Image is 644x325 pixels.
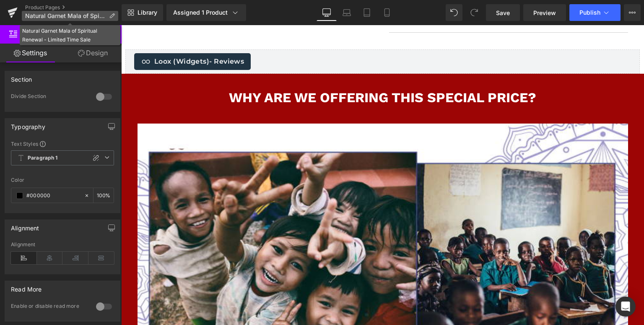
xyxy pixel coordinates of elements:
span: Save [496,8,510,17]
a: Laptop [337,4,357,21]
iframe: To enrich screen reader interactions, please activate Accessibility in Grammarly extension settings [121,25,644,325]
a: Tablet [357,4,377,21]
div: Text Styles [11,140,114,147]
div: Assigned 1 Product [173,8,239,17]
a: New Library [122,4,163,21]
button: Redo [466,4,483,21]
span: Library [138,9,157,16]
a: Preview [523,4,566,21]
a: Product Pages [25,4,122,11]
a: Design [62,44,123,62]
span: Preview [533,8,556,17]
div: Natural Garnet Mala of Spiritual Renewal - Limited Time Sale [22,26,118,44]
div: Color [11,177,114,183]
input: Color [26,191,80,200]
div: Open Intercom Messenger [615,297,636,317]
button: Publish [569,4,621,21]
div: Section [11,71,32,83]
span: Natural Garnet Mala of Spiritual Renewal - Limited Time Sale [25,13,106,19]
div: Alignment [11,242,114,248]
span: Publish [579,9,600,16]
button: Undo [446,4,462,21]
div: Enable or disable read more [11,303,88,312]
b: Paragraph 1 [28,155,58,162]
button: More [624,4,641,21]
div: Read More [11,281,42,293]
div: Alignment [11,220,39,232]
div: Typography [11,119,45,130]
div: % [93,188,114,203]
div: Divide Section [11,93,88,102]
a: Desktop [317,4,337,21]
a: Mobile [377,4,397,21]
